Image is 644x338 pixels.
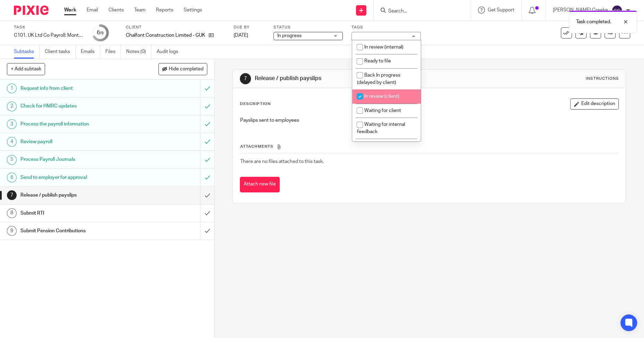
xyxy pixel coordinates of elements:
[20,154,136,165] h1: Process Payroll Journals
[14,25,83,30] label: Task
[240,145,273,148] span: Attachments
[7,226,17,236] div: 9
[357,73,400,85] span: Back In progress (delayed by client)
[20,208,136,218] h1: Submit RTI
[184,7,202,14] a: Settings
[7,119,17,129] div: 3
[20,101,136,111] h1: Check for HMRC updates
[20,83,136,94] h1: Request info from client
[240,117,618,124] p: Payslips sent to employees
[7,84,17,93] div: 1
[364,94,399,99] span: In review (client)
[7,208,17,218] div: 8
[7,137,17,147] div: 4
[7,63,45,75] button: + Add subtask
[157,45,183,59] a: Audit logs
[14,32,83,39] div: C101. UK Ltd Co Payroll: Monthly
[20,172,136,183] h1: Send to employer for approval
[20,137,136,147] h1: Review payroll
[7,173,17,182] div: 6
[570,98,619,110] button: Edit description
[87,7,98,14] a: Email
[240,177,280,192] button: Attach new file
[156,7,173,14] a: Reports
[611,5,623,16] img: svg%3E
[100,31,104,35] small: /9
[240,101,271,107] p: Description
[20,226,136,236] h1: Submit Pension Contributions
[234,25,265,30] label: Due by
[126,32,205,39] p: Chalfont Construction Limited - GUK2428
[240,73,251,84] div: 7
[14,45,40,59] a: Subtasks
[105,45,121,59] a: Files
[364,108,401,113] span: Waiting for client
[158,63,207,75] button: Hide completed
[169,67,203,72] span: Hide completed
[20,190,136,200] h1: Release / publish payslips
[277,33,302,38] span: In progress
[64,7,76,14] a: Work
[255,75,444,82] h1: Release / publish payslips
[234,33,248,38] span: [DATE]
[14,6,49,15] img: Pixie
[45,45,76,59] a: Client tasks
[108,7,124,14] a: Clients
[585,76,619,81] div: Instructions
[7,102,17,111] div: 2
[20,119,136,129] h1: Process the payroll information
[7,190,17,200] div: 7
[364,59,391,63] span: Ready to file
[364,45,403,50] span: In review (internal)
[357,122,405,134] span: Waiting for internal feedback
[576,18,611,25] p: Task completed.
[126,25,225,30] label: Client
[273,25,343,30] label: Status
[81,45,100,59] a: Emails
[240,159,324,164] span: There are no files attached to this task.
[134,7,146,14] a: Team
[7,155,17,165] div: 5
[126,45,151,59] a: Notes (0)
[97,29,104,37] div: 6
